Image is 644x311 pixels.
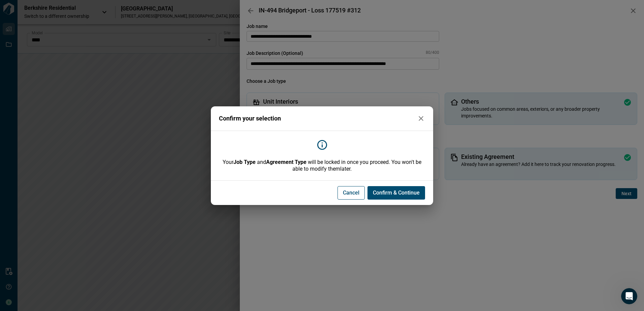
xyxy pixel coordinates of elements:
[266,159,307,165] b: Agreement Type
[343,189,359,196] span: Cancel
[233,159,256,165] b: Job Type
[621,288,637,304] iframe: Intercom live chat
[373,189,420,196] span: Confirm & Continue
[337,186,365,200] button: Cancel
[219,159,425,172] span: Your and will be locked in once you proceed. You won't be able to modify them later.
[219,115,281,122] span: Confirm your selection
[367,186,425,200] button: Confirm & Continue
